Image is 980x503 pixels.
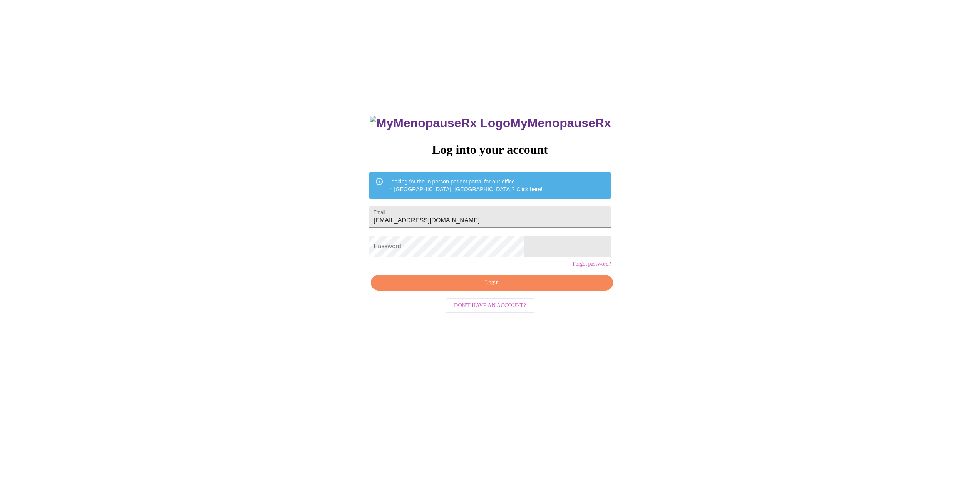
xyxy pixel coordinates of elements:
[446,298,534,313] button: Don't have an account?
[516,186,543,192] a: Click here!
[454,301,526,311] span: Don't have an account?
[388,175,543,196] div: Looking for the in person patient portal for our office in [GEOGRAPHIC_DATA], [GEOGRAPHIC_DATA]?
[573,261,611,267] a: Forgot password?
[370,116,510,130] img: MyMenopauseRx Logo
[370,116,611,130] h3: MyMenopauseRx
[369,143,611,157] h3: Log into your account
[371,275,613,291] button: Login
[444,301,536,308] a: Don't have an account?
[380,278,604,288] span: Login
